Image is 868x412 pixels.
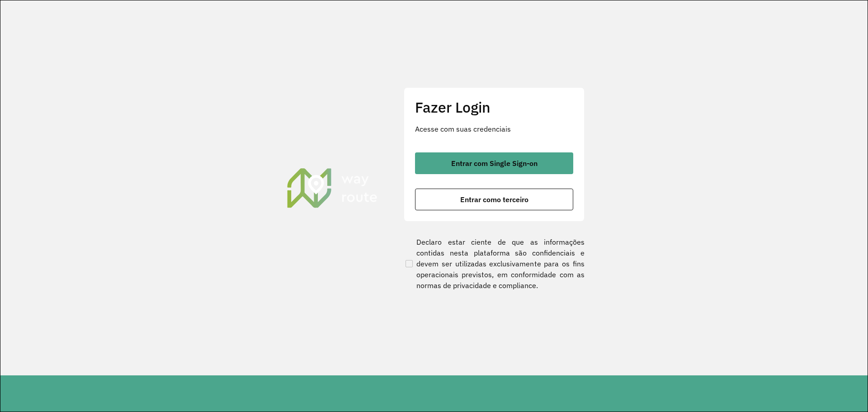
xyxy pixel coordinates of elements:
span: Entrar como terceiro [460,196,528,203]
button: button [415,189,573,210]
button: button [415,152,573,174]
img: Roteirizador AmbevTech [286,167,379,208]
p: Acesse com suas credenciais [415,123,573,134]
h2: Fazer Login [415,99,573,116]
label: Declaro estar ciente de que as informações contidas nesta plataforma são confidenciais e devem se... [404,237,585,291]
span: Entrar com Single Sign-on [451,160,538,167]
